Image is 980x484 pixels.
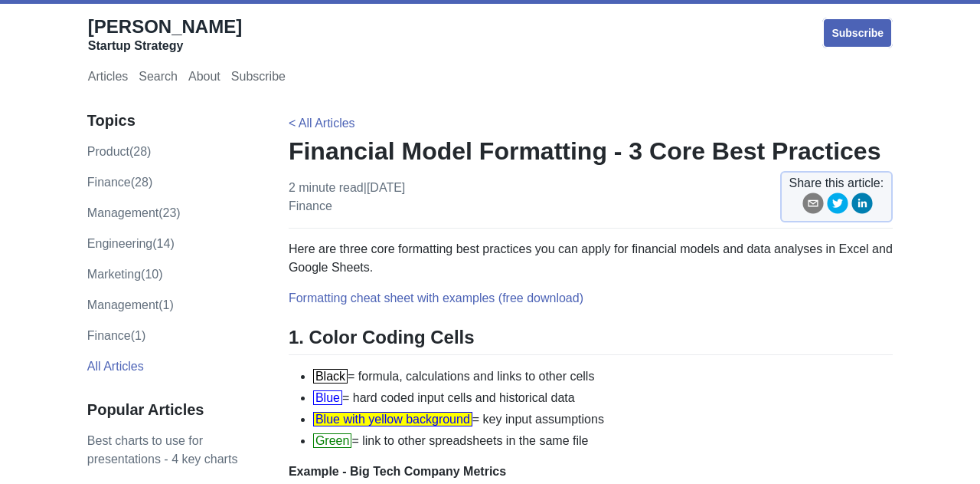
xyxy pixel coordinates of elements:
[87,176,152,189] a: finance(28)
[87,298,174,311] a: Management(1)
[87,237,175,250] a: engineering(14)
[789,174,884,193] span: Share this article:
[289,117,355,130] a: < All Articles
[87,400,256,420] h3: Popular Articles
[289,199,332,212] a: finance
[802,193,824,219] button: email
[313,369,348,384] span: Black
[87,111,256,130] h3: Topics
[289,179,405,216] p: 2 minute read | [DATE]
[88,38,242,54] div: Startup Strategy
[827,193,848,219] button: twitter
[88,15,242,54] a: [PERSON_NAME]Startup Strategy
[289,291,583,305] a: Formatting cheat sheet with examples (free download)
[313,367,893,386] li: = formula, calculations and links to other cells
[313,389,893,407] li: = hard coded input cells and historical data
[87,206,181,219] a: management(23)
[188,70,220,87] a: About
[289,136,893,166] h1: Financial Model Formatting - 3 Core Best Practices
[289,326,893,355] h2: 1. Color Coding Cells
[87,145,152,158] a: product(28)
[851,193,873,219] button: linkedin
[231,70,286,87] a: Subscribe
[87,268,163,281] a: marketing(10)
[289,240,893,277] p: Here are three core formatting best practices you can apply for financial models and data analyse...
[313,390,342,405] span: Blue
[313,433,351,448] span: Green
[87,329,145,342] a: Finance(1)
[87,360,144,373] a: All Articles
[822,18,893,48] a: Subscribe
[289,465,506,478] strong: Example - Big Tech Company Metrics
[313,410,893,429] li: = key input assumptions
[313,432,893,450] li: = link to other spreadsheets in the same file
[87,434,238,466] a: Best charts to use for presentations - 4 key charts
[313,412,472,426] span: Blue with yellow background
[139,70,178,87] a: Search
[88,70,128,87] a: Articles
[88,16,242,37] span: [PERSON_NAME]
